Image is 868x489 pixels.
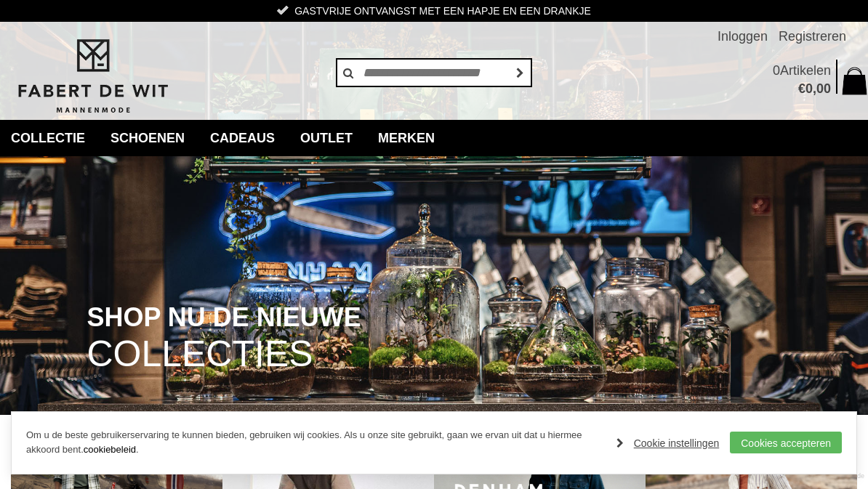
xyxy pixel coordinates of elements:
span: COLLECTIES [87,336,313,373]
a: Cookie instellingen [616,432,720,454]
a: Schoenen [100,120,196,156]
a: Inloggen [718,22,768,51]
a: Registreren [779,22,846,51]
span: € [798,81,805,96]
img: Fabert de Wit [11,37,174,116]
a: Cadeaus [199,120,286,156]
a: Cookies accepteren [730,432,842,453]
p: Om u de beste gebruikerservaring te kunnen bieden, gebruiken wij cookies. Als u onze site gebruik... [26,428,602,458]
span: , [813,81,816,96]
a: Merken [367,120,446,156]
a: Outlet [289,120,363,156]
span: 00 [816,81,831,96]
a: cookiebeleid [84,444,136,455]
span: 0 [805,81,813,96]
span: 0 [773,63,780,78]
span: Artikelen [780,63,831,78]
span: SHOP NU DE NIEUWE [87,304,361,331]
